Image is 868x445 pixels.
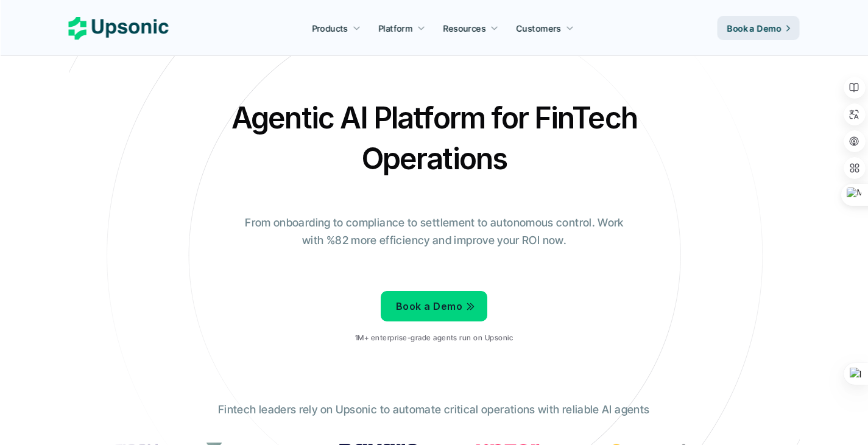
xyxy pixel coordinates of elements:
a: Book a Demo [718,16,800,40]
p: From onboarding to compliance to settlement to autonomous control. Work with %82 more efficiency ... [236,214,632,250]
p: Resources [443,22,486,35]
a: Book a Demo [381,291,487,321]
p: Fintech leaders rely on Upsonic to automate critical operations with reliable AI agents [218,401,649,419]
p: 1M+ enterprise-grade agents run on Upsonic [355,334,513,342]
h2: Agentic AI Platform for FinTech Operations [221,97,647,179]
p: Book a Demo [396,298,462,315]
p: Products [312,22,348,35]
p: Platform [378,22,412,35]
p: Customers [517,22,562,35]
a: Products [305,17,368,39]
p: Book a Demo [727,22,782,35]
